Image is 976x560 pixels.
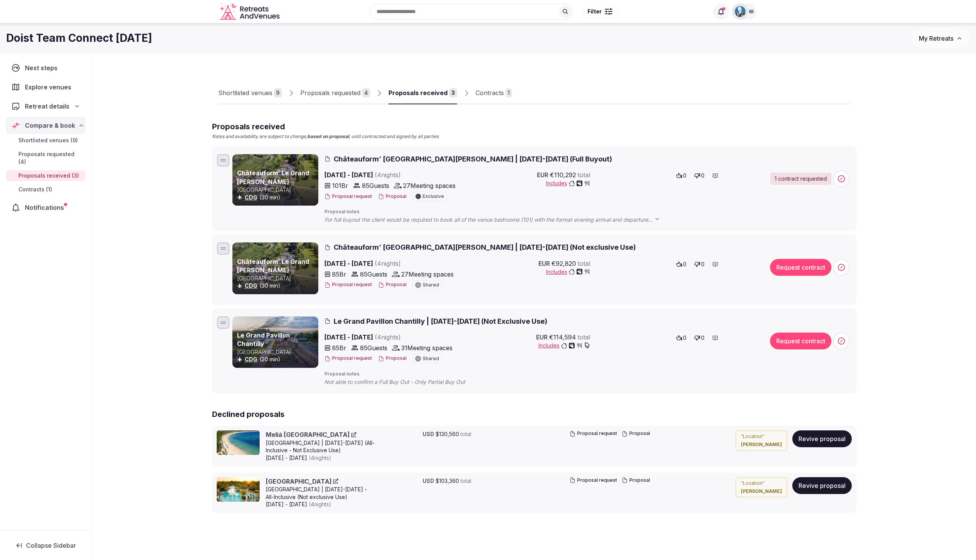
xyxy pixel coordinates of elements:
[324,355,372,362] button: Proposal request
[245,356,257,362] a: CDG
[792,477,852,494] button: Revive proposal
[18,150,82,166] span: Proposals requested (4)
[912,29,970,48] button: My Retreats
[245,282,257,290] button: CDG
[683,260,686,268] span: 0
[245,194,257,201] a: CDG
[360,270,387,279] span: 85 Guests
[332,270,346,279] span: 85 Br
[334,242,636,252] span: Châteauform’ [GEOGRAPHIC_DATA][PERSON_NAME] | [DATE]-[DATE] (Not exclusive Use)
[334,316,547,326] span: Le Grand Pavillon Chantilly | [DATE]-[DATE] (Not Exclusive Use)
[692,170,707,181] button: 0
[18,137,78,144] span: Shortlisted venues (9)
[237,356,317,363] div: (20 min)
[538,342,590,349] button: Includes
[770,173,831,185] a: 1 contract requested
[362,88,370,97] div: 4
[569,430,617,437] button: Proposal request
[25,203,67,212] span: Notifications
[26,542,76,549] span: Collapse Sidebar
[537,170,548,180] span: EUR
[245,282,257,289] a: CDG
[6,31,152,46] h1: Doist Team Connect [DATE]
[378,355,407,362] button: Proposal
[476,82,512,104] a: Contracts1
[324,216,668,224] span: For full buyout the client would be required to book all of the venue bedrooms (101) with the for...
[6,60,85,76] a: Next steps
[378,193,407,200] button: Proposal
[6,537,85,554] button: Collapse Sidebar
[674,333,689,343] button: 0
[324,259,459,268] span: [DATE] - [DATE]
[741,488,782,495] cite: [PERSON_NAME]
[300,88,360,97] div: Proposals requested
[6,149,85,167] a: Proposals requested (4)
[423,477,434,485] span: USD
[266,486,376,501] div: [GEOGRAPHIC_DATA] | [DATE]-[DATE] - All-Inclusive (Not exclusive Use)
[218,88,272,97] div: Shortlisted venues
[578,333,590,342] span: total
[237,194,317,201] div: (30 min)
[274,88,282,97] div: 9
[741,433,782,440] p: “ Location ”
[401,343,453,352] span: 31 Meeting spaces
[549,333,576,342] span: €114,594
[378,282,407,288] button: Proposal
[324,378,481,386] span: Not able to confirm a Full Buy Out - Only Partial Buy Out
[237,331,290,348] a: Le Grand Pavillon Chantilly
[449,88,457,97] div: 3
[324,282,372,288] button: Proposal request
[362,181,389,190] span: 85 Guests
[423,356,439,361] span: Shared
[212,121,439,132] h2: Proposals received
[423,194,444,199] span: Exclusive
[692,333,707,343] button: 0
[220,3,281,20] svg: Retreats and Venues company logo
[266,454,376,462] span: [DATE] - [DATE]
[622,430,650,437] button: Proposal
[423,283,439,287] span: Shared
[25,102,69,111] span: Retreat details
[237,282,317,290] div: (30 min)
[360,343,387,352] span: 85 Guests
[401,270,454,279] span: 27 Meeting spaces
[536,333,548,342] span: EUR
[237,186,317,194] p: [GEOGRAPHIC_DATA]
[578,259,590,268] span: total
[217,477,260,502] img: Meliá Caribe Beach Resort cover photo
[375,333,401,341] span: ( 4 night s )
[674,259,689,270] button: 0
[266,477,338,486] a: [GEOGRAPHIC_DATA]
[741,441,782,448] cite: [PERSON_NAME]
[334,154,612,164] span: Châteauform’ [GEOGRAPHIC_DATA][PERSON_NAME] | [DATE]-[DATE] (Full Buyout)
[546,268,590,276] span: Includes
[324,333,459,342] span: [DATE] - [DATE]
[403,181,456,190] span: 27 Meeting spaces
[551,259,576,268] span: €92,820
[245,356,257,363] button: CDG
[218,82,282,104] a: Shortlisted venues9
[622,477,650,484] button: Proposal
[741,480,782,487] p: “ Location ”
[332,343,346,352] span: 85 Br
[237,348,317,356] p: [GEOGRAPHIC_DATA]
[550,170,576,180] span: €110,292
[770,333,831,349] button: Request contract
[307,133,349,139] strong: based on proposal
[588,8,602,15] span: Filter
[212,409,856,420] h2: Declined proposals
[461,430,471,438] span: total
[683,334,686,342] span: 0
[674,170,689,181] button: 0
[546,180,590,187] span: Includes
[237,169,309,185] a: Châteauform’ Le Grand [PERSON_NAME]
[701,172,704,180] span: 0
[266,501,376,508] span: [DATE] - [DATE]
[770,259,831,276] button: Request contract
[332,181,348,190] span: 101 Br
[735,6,746,17] img: antonball
[25,82,74,92] span: Explore venues
[6,184,85,195] a: Contracts (1)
